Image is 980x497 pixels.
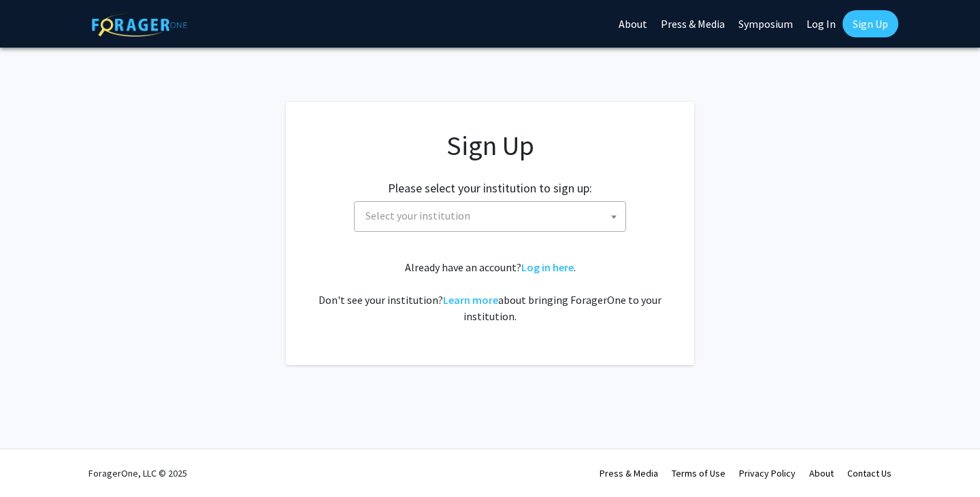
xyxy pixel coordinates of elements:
[365,209,470,222] span: Select your institution
[92,13,187,37] img: ForagerOne Logo
[521,260,574,274] a: Log in here
[313,129,667,162] h1: Sign Up
[443,293,498,307] a: Learn more about bringing ForagerOne to your institution
[809,467,834,479] a: About
[388,181,592,196] h2: Please select your institution to sign up:
[739,467,796,479] a: Privacy Policy
[313,259,667,324] div: Already have an account? . Don't see your institution? about bringing ForagerOne to your institut...
[600,467,658,479] a: Press & Media
[354,201,626,232] span: Select your institution
[360,202,625,230] span: Select your institution
[672,467,725,479] a: Terms of Use
[847,467,892,479] a: Contact Us
[88,449,187,497] div: ForagerOne, LLC © 2025
[843,10,898,37] a: Sign Up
